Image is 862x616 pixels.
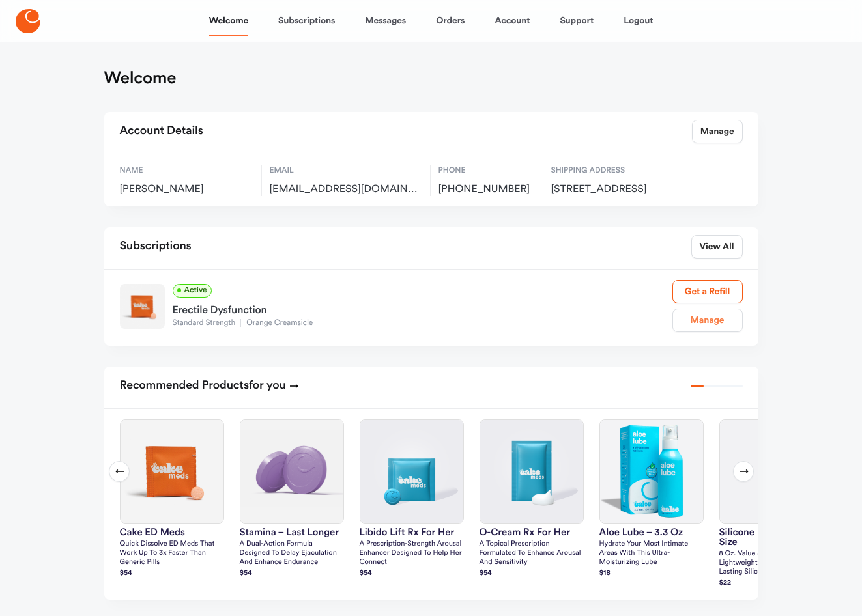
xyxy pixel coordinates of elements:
[719,419,824,589] a: silicone lube – value sizesilicone lube – value size8 oz. Value size ultra lightweight, extremely...
[360,420,463,523] img: Libido Lift Rx For Her
[480,420,583,523] img: O-Cream Rx for Her
[692,120,743,143] a: Manage
[599,527,704,537] h3: Aloe Lube – 3.3 oz
[173,284,212,298] span: Active
[173,298,672,329] a: Erectile DysfunctionStandard StrengthOrange Creamsicle
[270,183,422,196] span: Russwaughman1@comcast.net
[240,540,344,567] p: A dual-action formula designed to delay ejaculation and enhance endurance
[360,419,464,580] a: Libido Lift Rx For HerLibido Lift Rx For HerA prescription-strength arousal enhancer designed to ...
[120,374,299,398] h2: Recommended Products
[360,540,464,567] p: A prescription-strength arousal enhancer designed to help her connect
[720,420,823,523] img: silicone lube – value size
[278,5,335,36] a: Subscriptions
[436,5,465,36] a: Orders
[599,419,704,580] a: Aloe Lube – 3.3 ozAloe Lube – 3.3 ozHydrate your most intimate areas with this ultra-moisturizing...
[120,284,165,329] img: Standard Strength
[719,527,824,547] h3: silicone lube – value size
[120,183,253,196] span: [PERSON_NAME]
[173,298,672,318] div: Erectile Dysfunction
[173,319,241,327] span: Standard Strength
[120,419,224,580] a: Cake ED MedsCake ED MedsQuick dissolve ED Meds that work up to 3x faster than generic pills$54
[120,527,224,537] h3: Cake ED Meds
[120,570,132,577] strong: $ 54
[719,550,824,577] p: 8 oz. Value size ultra lightweight, extremely long-lasting silicone formula
[240,419,344,580] a: Stamina – Last LongerStamina – Last LongerA dual-action formula designed to delay ejaculation and...
[240,570,252,577] strong: $ 54
[551,183,691,196] span: 14940 NE 147th pl, Woodinville, US, 98072
[480,419,584,580] a: O-Cream Rx for HerO-Cream Rx for HerA topical prescription formulated to enhance arousal and sens...
[719,580,732,587] strong: $ 22
[551,165,691,176] span: Shipping Address
[249,380,286,391] span: for you
[599,540,704,567] p: Hydrate your most intimate areas with this ultra-moisturizing lube
[599,570,611,577] strong: $ 18
[240,420,343,523] img: Stamina – Last Longer
[480,527,584,537] h3: O-Cream Rx for Her
[624,5,653,36] a: Logout
[360,570,372,577] strong: $ 54
[270,165,422,176] span: Email
[120,235,192,259] h2: Subscriptions
[480,540,584,567] p: A topical prescription formulated to enhance arousal and sensitivity
[672,309,743,332] a: Manage
[121,420,223,523] img: Cake ED Meds
[120,165,253,176] span: Name
[438,165,535,176] span: Phone
[240,319,318,327] span: Orange Creamsicle
[438,183,535,196] span: [PHONE_NUMBER]
[365,5,406,36] a: Messages
[360,527,464,537] h3: Libido Lift Rx For Her
[104,68,177,89] h1: Welcome
[209,5,248,36] a: Welcome
[495,5,530,36] a: Account
[560,5,594,36] a: Support
[600,420,703,523] img: Aloe Lube – 3.3 oz
[120,540,224,567] p: Quick dissolve ED Meds that work up to 3x faster than generic pills
[691,235,743,259] a: View All
[480,570,492,577] strong: $ 54
[120,120,203,143] h2: Account Details
[672,280,743,303] a: Get a Refill
[240,527,344,537] h3: Stamina – Last Longer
